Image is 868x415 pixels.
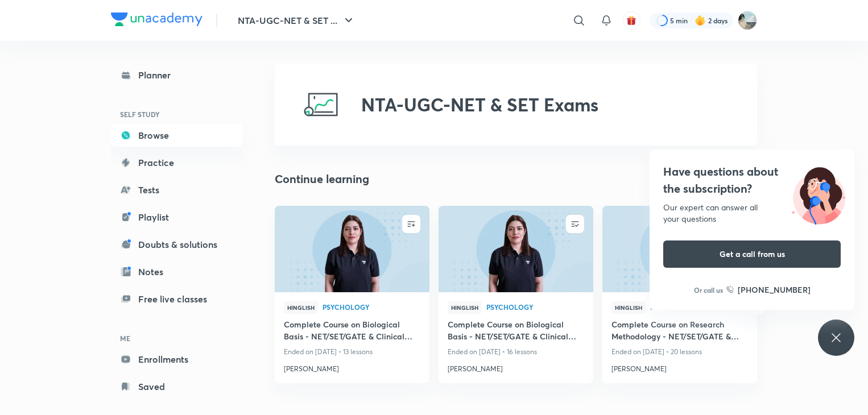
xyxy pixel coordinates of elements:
h2: NTA-UGC-NET & SET Exams [361,94,598,115]
a: Psychology [486,304,584,312]
p: Ended on [DATE] • 13 lessons [284,345,420,359]
h6: [PHONE_NUMBER] [738,284,811,296]
img: streak [695,15,706,26]
img: avatar [626,15,636,26]
a: Playlist [111,206,243,229]
a: Company Logo [111,13,202,29]
img: ttu_illustration_new.svg [783,163,854,225]
div: Our expert can answer all your questions [663,202,841,225]
a: new-thumbnail [275,206,429,292]
a: Practice [111,151,243,174]
button: avatar [622,11,640,30]
a: Complete Course on Research Methodology - NET/SET/GATE & Clinical Psychology [611,318,748,345]
a: Saved [111,375,243,398]
a: Free live classes [111,288,243,310]
span: Psychology [323,304,420,310]
a: Enrollments [111,348,243,371]
a: [PHONE_NUMBER] [726,284,811,296]
a: Browse [111,124,243,147]
button: NTA-UGC-NET & SET ... [231,9,362,32]
h6: SELF STUDY [111,105,243,124]
a: Complete Course on Biological Basis - NET/SET/GATE & Clinical Psychology [448,318,584,345]
img: Sanskrati Shresth [738,11,757,30]
span: Psychology [486,304,584,310]
a: [PERSON_NAME] [284,359,420,374]
img: new-thumbnail [437,205,594,293]
img: Company Logo [111,13,202,26]
img: NTA-UGC-NET & SET Exams [302,86,338,123]
a: new-thumbnail [439,206,593,292]
span: Hinglish [448,301,482,314]
a: new-thumbnail [602,206,757,292]
h2: Continue learning [275,171,369,188]
a: Planner [111,64,243,86]
a: Notes [111,260,243,283]
p: Or call us [694,285,723,295]
span: Hinglish [284,301,318,314]
button: Get a call from us [663,240,841,268]
a: [PERSON_NAME] [611,359,748,374]
a: Tests [111,179,243,201]
h6: ME [111,329,243,348]
a: Psychology [323,304,420,312]
a: Complete Course on Biological Basis - NET/SET/GATE & Clinical Psychology [284,318,420,345]
h4: Have questions about the subscription? [663,163,841,197]
p: Ended on [DATE] • 20 lessons [611,345,748,359]
span: Hinglish [611,301,646,314]
p: Ended on [DATE] • 16 lessons [448,345,584,359]
a: Doubts & solutions [111,233,243,256]
img: new-thumbnail [273,205,431,293]
a: [PERSON_NAME] [448,359,584,374]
